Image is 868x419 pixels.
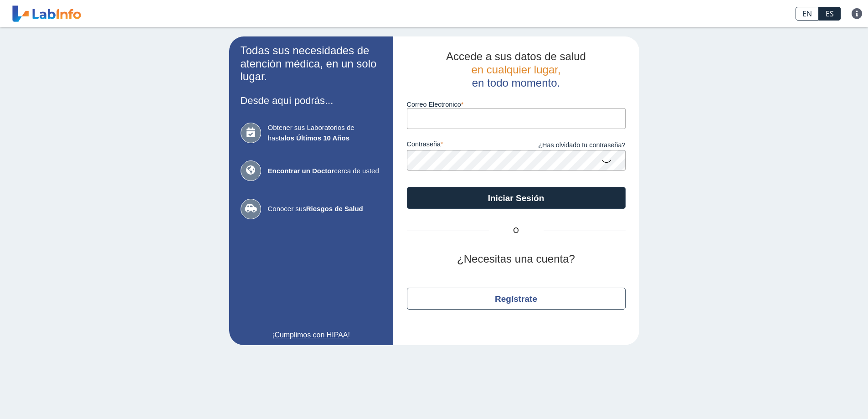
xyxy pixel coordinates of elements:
a: ES [819,7,841,21]
span: en cualquier lugar, [471,63,560,76]
a: ¡Cumplimos con HIPAA! [241,330,382,341]
h3: Desde aquí podrás... [241,95,382,106]
span: Conocer sus [268,204,382,214]
span: Obtener sus Laboratorios de hasta [268,123,382,143]
b: los Últimos 10 Años [284,134,349,142]
a: ¿Has olvidado tu contraseña? [516,140,626,150]
b: Encontrar un Doctor [268,167,334,175]
span: Accede a sus datos de salud [446,50,586,62]
label: Correo Electronico [407,101,626,108]
b: Riesgos de Salud [306,205,363,212]
button: Iniciar Sesión [407,187,626,209]
h2: ¿Necesitas una cuenta? [407,253,626,266]
label: contraseña [407,140,516,150]
button: Regístrate [407,288,626,310]
a: EN [796,7,819,21]
span: en todo momento. [472,77,560,89]
span: cerca de usted [268,166,382,176]
span: O [489,225,544,236]
h2: Todas sus necesidades de atención médica, en un solo lugar. [241,44,382,83]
